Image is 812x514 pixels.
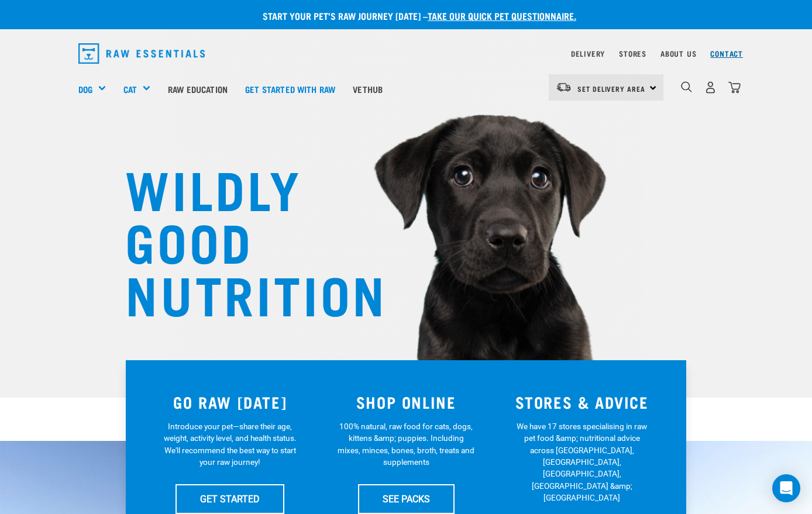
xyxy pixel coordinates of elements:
h1: WILDLY GOOD NUTRITION [125,161,359,319]
a: Get started with Raw [236,65,344,112]
a: GET STARTED [176,484,284,513]
a: Cat [123,82,137,96]
p: We have 17 stores specialising in raw pet food &amp; nutritional advice across [GEOGRAPHIC_DATA],... [513,420,651,504]
p: Introduce your pet—share their age, weight, activity level, and health status. We'll recommend th... [161,420,299,468]
a: Dog [78,82,92,96]
p: 100% natural, raw food for cats, dogs, kittens &amp; puppies. Including mixes, minces, bones, bro... [338,420,475,468]
a: Vethub [344,65,391,112]
nav: dropdown navigation [69,39,743,68]
span: Set Delivery Area [577,87,645,91]
a: Delivery [571,51,605,56]
img: home-icon@2x.png [728,81,741,94]
h3: GO RAW [DATE] [149,393,311,411]
div: Open Intercom Messenger [772,474,800,502]
a: SEE PACKS [358,484,455,513]
h3: SHOP ONLINE [325,393,487,411]
a: Stores [619,51,646,56]
a: take our quick pet questionnaire. [428,13,576,18]
img: user.png [704,81,717,94]
img: Raw Essentials Logo [78,43,205,64]
h3: STORES & ADVICE [501,393,663,411]
a: Contact [710,51,743,56]
a: About Us [660,51,696,56]
img: van-moving.png [556,82,572,92]
a: Raw Education [159,65,236,112]
img: home-icon-1@2x.png [681,81,692,92]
